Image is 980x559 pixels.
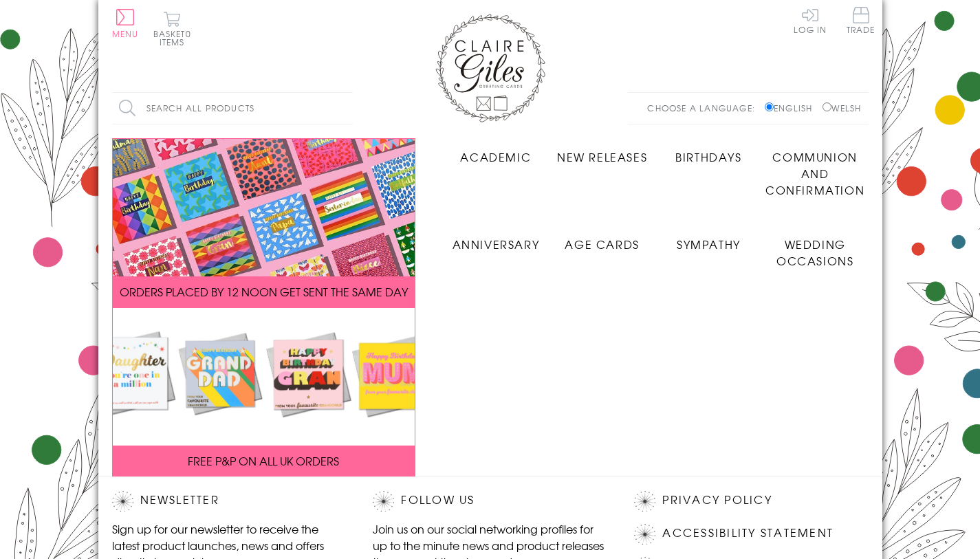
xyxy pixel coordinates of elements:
span: Sympathy [677,236,741,252]
label: English [765,102,819,114]
a: Academic [443,138,549,165]
h2: Newsletter [112,491,346,512]
span: Birthdays [675,149,741,165]
a: Anniversary [443,226,549,252]
input: Search [339,93,353,124]
span: Trade [847,7,875,34]
label: Welsh [823,102,862,114]
img: Claire Giles Greetings Cards [435,14,545,122]
button: Basket0 items [153,11,191,46]
button: Menu [112,9,139,38]
a: Communion and Confirmation [762,138,869,198]
span: New Releases [557,149,647,165]
input: Welsh [823,102,831,111]
a: New Releases [549,138,655,165]
p: Choose a language: [647,102,762,114]
a: Log In [794,7,827,34]
input: English [765,102,774,111]
span: Academic [460,149,531,165]
a: Sympathy [655,226,762,252]
a: Accessibility Statement [662,524,834,542]
span: ORDERS PLACED BY 12 NOON GET SENT THE SAME DAY [120,283,408,300]
span: 0 items [160,28,191,48]
a: Privacy Policy [662,491,772,509]
h2: Follow Us [373,491,607,512]
span: Menu [112,28,139,40]
a: Trade [847,7,875,36]
span: FREE P&P ON ALL UK ORDERS [188,452,339,469]
span: Anniversary [453,236,540,252]
span: Age Cards [565,236,639,252]
span: Wedding Occasions [776,236,853,269]
span: Communion and Confirmation [765,149,864,198]
a: Birthdays [655,138,762,165]
a: Wedding Occasions [762,226,869,269]
a: Age Cards [549,226,655,252]
input: Search all products [112,93,353,124]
